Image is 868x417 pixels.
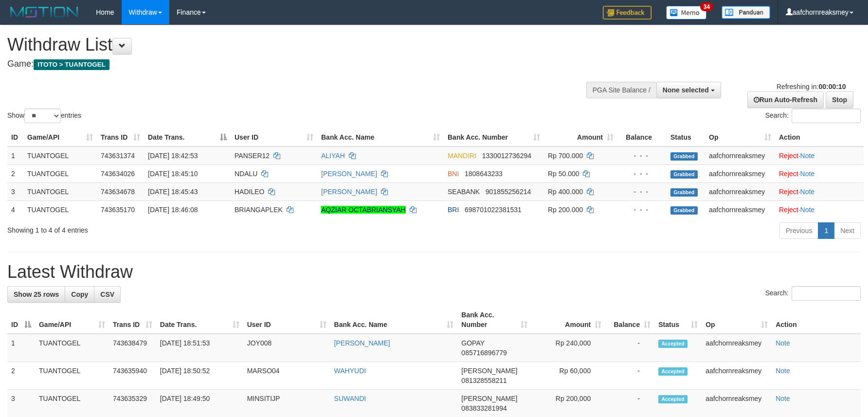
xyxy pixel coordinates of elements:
th: Amount: activate to sort column ascending [531,306,605,334]
span: Copy 083833281994 to clipboard [461,404,506,412]
select: Showentries [24,109,61,123]
td: 743635940 [109,362,156,390]
th: Balance: activate to sort column ascending [605,306,654,334]
span: Show 25 rows [14,290,59,298]
th: Bank Acc. Number: activate to sort column ascending [457,306,531,334]
span: ITOTO > TUANTOGEL [34,59,109,70]
span: [DATE] 18:45:43 [148,188,198,196]
span: Copy 085716896779 to clipboard [461,349,506,357]
th: Game/API: activate to sort column ascending [35,306,109,334]
label: Show entries [7,109,81,123]
span: [DATE] 18:45:10 [148,170,198,178]
img: Feedback.jpg [603,6,651,19]
td: Rp 240,000 [531,334,605,362]
span: NDALU [235,170,257,178]
td: 2 [7,362,35,390]
th: Balance [617,128,667,146]
span: [PERSON_NAME] [461,395,517,402]
th: Date Trans.: activate to sort column descending [144,128,231,146]
th: Status [667,128,705,146]
span: HADILEO [235,188,264,196]
span: 743634678 [101,188,135,196]
span: Copy 901855256214 to clipboard [486,188,531,196]
td: · [775,146,864,165]
span: 743635170 [101,206,135,214]
a: Note [776,339,790,347]
a: Reject [779,206,798,214]
div: Showing 1 to 4 of 4 entries [7,221,354,235]
span: BNI [448,170,459,178]
span: Copy 081328558211 to clipboard [461,377,506,384]
td: 743638479 [109,334,156,362]
input: Search: [792,109,861,123]
a: SUWANDI [334,395,366,402]
th: Op: activate to sort column ascending [705,128,775,146]
span: 34 [700,2,713,11]
td: 4 [7,200,23,218]
td: TUANTOGEL [35,362,109,390]
td: [DATE] 18:51:53 [156,334,243,362]
td: TUANTOGEL [23,200,97,218]
div: PGA Site Balance / [586,82,656,98]
input: Search: [792,286,861,301]
label: Search: [765,286,861,301]
span: [DATE] 18:42:53 [148,152,198,160]
td: · [775,164,864,182]
span: Grabbed [670,152,698,161]
td: aafchornreaksmey [705,146,775,165]
td: TUANTOGEL [23,164,97,182]
a: [PERSON_NAME] [321,170,377,178]
strong: 00:00:10 [818,83,846,91]
a: [PERSON_NAME] [321,188,377,196]
th: Bank Acc. Name: activate to sort column ascending [330,306,458,334]
span: Copy 1808643233 to clipboard [465,170,503,178]
a: Note [800,170,815,178]
td: · [775,200,864,218]
th: Date Trans.: activate to sort column ascending [156,306,243,334]
td: 1 [7,146,23,165]
span: BRI [448,206,459,214]
div: - - - [621,151,663,161]
span: Accepted [658,395,687,403]
td: aafchornreaksmey [702,334,772,362]
h4: Game: [7,59,569,69]
span: 743631374 [101,152,135,160]
th: Bank Acc. Name: activate to sort column ascending [317,128,444,146]
span: PANSER12 [235,152,270,160]
a: Reject [779,170,798,178]
h1: Latest Withdraw [7,262,861,282]
td: MARSO04 [243,362,330,390]
a: CSV [94,286,121,303]
span: Grabbed [670,188,698,197]
span: MANDIRI [448,152,476,160]
span: Rp 700.000 [548,152,583,160]
img: panduan.png [722,6,770,19]
td: aafchornreaksmey [705,200,775,218]
a: Reject [779,188,798,196]
div: - - - [621,205,663,215]
td: aafchornreaksmey [705,182,775,200]
img: MOTION_logo.png [7,5,81,19]
a: Note [800,206,815,214]
a: Previous [779,222,818,239]
span: Accepted [658,367,687,376]
a: Reject [779,152,798,160]
span: Copy 1330012736294 to clipboard [482,152,531,160]
th: Op: activate to sort column ascending [702,306,772,334]
td: aafchornreaksmey [702,362,772,390]
span: Copy [71,290,88,298]
span: Rp 50.000 [548,170,579,178]
td: [DATE] 18:50:52 [156,362,243,390]
th: Action [772,306,861,334]
th: Action [775,128,864,146]
th: Game/API: activate to sort column ascending [23,128,97,146]
td: 2 [7,164,23,182]
a: [PERSON_NAME] [334,339,390,347]
span: GOPAY [461,339,484,347]
label: Search: [765,109,861,123]
td: TUANTOGEL [35,334,109,362]
th: Trans ID: activate to sort column ascending [97,128,144,146]
td: - [605,362,654,390]
td: JOY008 [243,334,330,362]
th: Status: activate to sort column ascending [654,306,702,334]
